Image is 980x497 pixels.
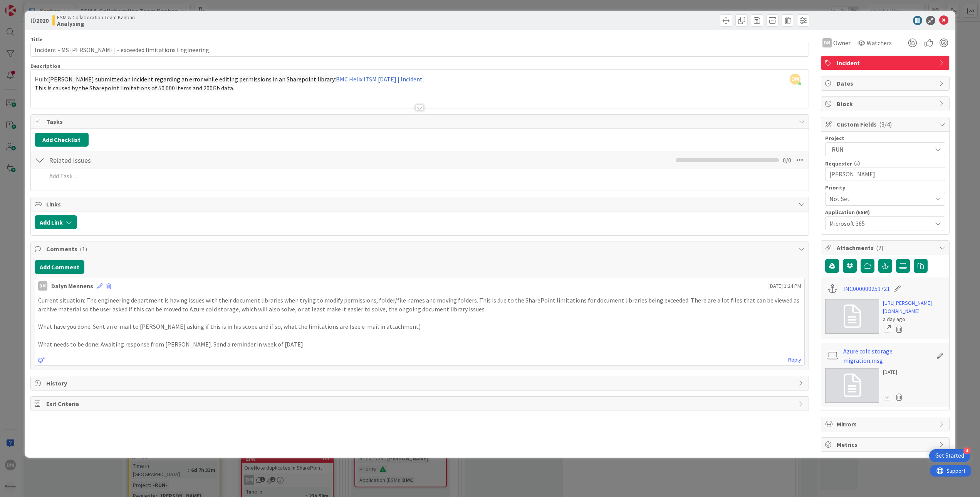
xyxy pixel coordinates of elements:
div: Project [825,135,945,141]
label: Title [30,36,43,43]
span: [DATE] 1:24 PM [769,282,801,290]
span: Comments [46,244,795,254]
p: What have you done: Sent an e-mail to [PERSON_NAME] asking if this is in his scope and if so, wha... [38,322,802,331]
p: Huib: [35,75,805,84]
span: Attachments [837,243,935,252]
span: Exit Criteria [46,399,795,408]
p: Current situation: The engineering department is having issues with their document libraries when... [38,296,802,313]
a: BMC Helix ITSM [DATE] | Incident [336,75,423,83]
div: 4 [963,447,970,454]
span: Mirrors [837,419,935,429]
span: Microsoft 365 [829,218,928,229]
span: ( 2 ) [876,244,883,252]
span: Tasks [46,117,795,126]
span: This is caused by the Sharepoint limitations of 50.000 items and 200Gb data. [35,84,234,92]
a: Reply [788,355,801,365]
input: Add Checklist... [46,153,220,167]
span: Support [16,1,35,10]
div: a day ago [883,315,945,323]
input: type card name here... [30,43,809,57]
div: Dalyn Mennens [51,281,93,291]
span: ESM & Collaboration Team Kanban [57,14,135,20]
div: Priority [825,185,945,190]
span: Links [46,199,795,209]
div: DM [38,281,47,291]
div: [DATE] [883,368,905,376]
span: Owner [833,38,851,47]
a: [URL][PERSON_NAME][DOMAIN_NAME] [883,299,945,315]
a: INC000000251721 [843,284,890,293]
span: History [46,379,795,388]
span: ID [30,16,49,25]
button: Add Checklist [35,133,89,147]
span: Custom Fields [837,120,935,129]
div: Open Get Started checklist, remaining modules: 4 [929,449,970,462]
div: DM [822,38,832,47]
p: What needs to be done: Awaiting response from [PERSON_NAME]. Send a reminder in week of [DATE] [38,340,802,349]
div: Download [883,392,891,402]
label: Requester [825,160,852,167]
span: Incident [837,58,935,68]
span: ( 1 ) [80,245,87,253]
span: Metrics [837,440,935,449]
span: Description [30,63,60,69]
a: Azure cold storage migration.msg [843,347,933,365]
button: Add Comment [35,260,84,274]
span: [PERSON_NAME] submitted an incident regarding an error while editing permissions in an Sharepoint... [48,75,336,83]
span: DM [790,74,800,85]
b: Analysing [57,20,135,27]
b: 2020 [36,17,49,24]
button: Add Link [35,215,77,229]
span: -RUN- [829,144,928,155]
div: Application (ESM) [825,210,945,215]
span: 0 / 0 [783,156,791,165]
span: ( 3/4 ) [879,120,892,128]
span: Watchers [867,38,892,47]
div: Get Started [935,452,964,460]
span: Dates [837,79,935,88]
a: Open [883,324,891,334]
span: Block [837,99,935,108]
span: . [423,75,424,83]
span: Not Set [829,193,928,204]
